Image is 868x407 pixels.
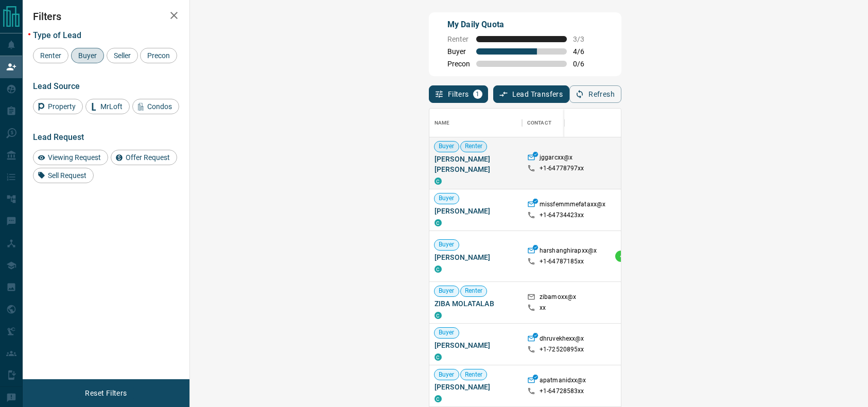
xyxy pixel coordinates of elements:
[71,48,104,63] div: Buyer
[435,178,442,185] div: condos.ca
[461,287,487,295] span: Renter
[97,102,126,111] span: MrLoft
[435,219,442,226] div: condos.ca
[493,85,570,103] button: Lead Transfers
[540,304,546,312] p: xx
[78,384,133,402] button: Reset Filters
[461,142,487,151] span: Renter
[540,257,584,266] p: +1- 64787185xx
[144,102,176,111] span: Condos
[33,10,179,23] h2: Filters
[447,47,470,56] span: Buyer
[33,168,94,183] div: Sell Request
[111,150,177,165] div: Offer Request
[447,35,470,43] span: Renter
[435,206,517,216] span: [PERSON_NAME]
[573,47,596,56] span: 4 / 6
[540,293,576,304] p: zibamoxx@x
[540,376,586,387] p: apatmanidxx@x
[132,99,179,114] div: Condos
[33,30,81,40] span: Type of Lead
[474,91,481,98] span: 1
[569,85,621,103] button: Refresh
[33,81,80,91] span: Lead Source
[461,370,487,379] span: Renter
[435,240,459,249] span: Buyer
[435,370,459,379] span: Buyer
[429,85,488,103] button: Filters1
[33,99,83,114] div: Property
[429,109,522,137] div: Name
[573,35,596,43] span: 3 / 3
[44,171,90,180] span: Sell Request
[33,132,84,142] span: Lead Request
[573,60,596,68] span: 0 / 6
[75,51,100,60] span: Buyer
[140,48,177,63] div: Precon
[110,51,134,60] span: Seller
[122,153,173,162] span: Offer Request
[447,60,470,68] span: Precon
[435,142,459,151] span: Buyer
[435,395,442,402] div: condos.ca
[540,211,584,220] p: +1- 64734423xx
[522,109,604,137] div: Contact
[540,164,584,173] p: +1- 64778797xx
[540,246,597,257] p: harshanghirapxx@x
[435,382,517,392] span: [PERSON_NAME]
[37,51,65,60] span: Renter
[107,48,138,63] div: Seller
[435,298,517,309] span: ZIBA MOLATALAB
[33,48,68,63] div: Renter
[435,154,517,174] span: [PERSON_NAME] [PERSON_NAME]
[435,328,459,337] span: Buyer
[540,345,584,354] p: +1- 72520895xx
[527,109,551,137] div: Contact
[540,200,605,211] p: missfemmmefataxx@x
[44,153,105,162] span: Viewing Request
[435,194,459,203] span: Buyer
[540,153,572,164] p: jggarcxx@x
[435,312,442,319] div: condos.ca
[33,150,108,165] div: Viewing Request
[144,51,173,60] span: Precon
[435,340,517,350] span: [PERSON_NAME]
[447,19,596,31] p: My Daily Quota
[44,102,79,111] span: Property
[435,252,517,262] span: [PERSON_NAME]
[85,99,130,114] div: MrLoft
[540,334,584,345] p: dhruvekhexx@x
[435,266,442,273] div: condos.ca
[435,353,442,361] div: condos.ca
[540,387,584,396] p: +1- 64728583xx
[435,109,450,137] div: Name
[435,287,459,295] span: Buyer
